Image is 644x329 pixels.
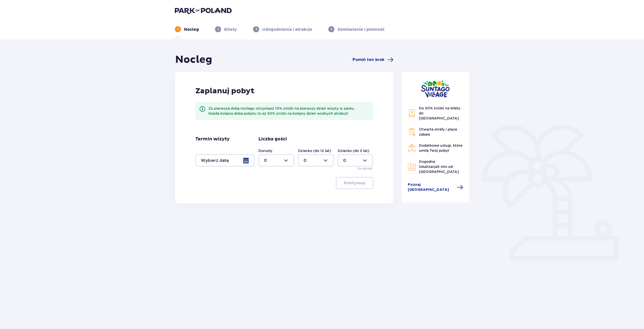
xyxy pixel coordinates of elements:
label: Dziecko (do 3 lat) [338,148,369,153]
p: Za darmo! [357,166,373,171]
p: Zaplanuj pobyt [195,86,255,96]
img: Suntago Village [421,80,450,98]
span: Dogodna lokalizacja od [GEOGRAPHIC_DATA] [419,160,459,174]
img: Map Icon [408,163,416,171]
span: 5 min. [437,165,448,169]
p: Zamówienie i płatność [337,27,385,32]
img: Discount Icon [408,109,416,117]
img: Grill Icon [408,128,416,136]
h1: Nocleg [175,53,212,66]
p: Liczba gości [258,136,287,142]
span: Dodatkowe usługi, które umilą Twój pobyt [419,143,462,153]
div: Za pierwszą dobę noclegu otrzymasz 10% zniżki na pierwszy dzień wizyty w parku. Każda kolejna dob... [208,106,369,116]
span: Poznaj [GEOGRAPHIC_DATA] [408,182,454,192]
p: 2 [217,27,219,32]
p: Bilety [224,27,237,32]
button: Kontynuuj [336,177,373,189]
p: 3 [255,27,257,32]
p: Termin wizyty [195,136,230,142]
p: Nocleg [184,27,199,32]
p: Udogodnienia i atrakcje [262,27,312,32]
a: Pomiń ten krok [353,57,393,63]
label: Dorosły [258,148,272,153]
img: Park of Poland logo [175,7,232,14]
span: Do 50% zniżki na bilety do [GEOGRAPHIC_DATA] [419,106,460,120]
label: Dziecko (do 12 lat) [298,148,331,153]
span: Otwarte strefy i place zabaw [419,127,457,136]
span: Pomiń ten krok [353,57,384,63]
img: Restaurant Icon [408,144,416,152]
p: 4 [330,27,332,32]
p: Kontynuuj [344,180,365,186]
a: Poznaj [GEOGRAPHIC_DATA] [408,182,463,192]
p: 1 [177,27,179,32]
